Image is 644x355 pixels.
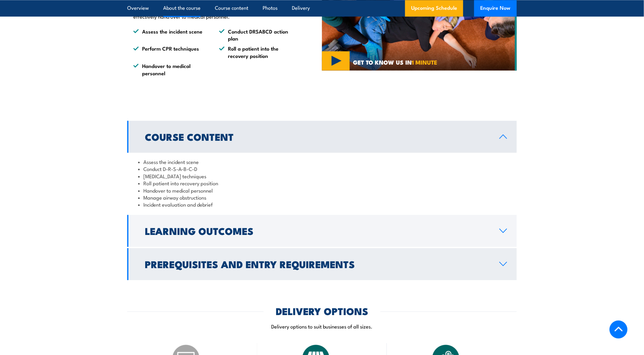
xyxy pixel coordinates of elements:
li: Incident evaluation and debrief [138,201,506,208]
h2: DELIVERY OPTIONS [276,307,368,315]
strong: 1 MINUTE [412,58,437,66]
li: Assess the incident scene [138,158,506,165]
li: Roll a patient into the recovery position [219,45,294,59]
a: Prerequisites and Entry Requirements [127,248,517,280]
li: Manage airway obstructions [138,194,506,201]
li: Roll patient into recovery position [138,179,506,186]
li: Perform CPR techniques [133,45,208,59]
a: Course Content [127,121,517,153]
h2: Prerequisites and Entry Requirements [145,260,490,268]
li: Conduct D-R-S-A-B-C-D [138,165,506,172]
span: GET TO KNOW US IN [353,59,437,65]
h2: Learning Outcomes [145,226,490,235]
a: Learning Outcomes [127,215,517,247]
li: Conduct DRSABCD action plan [219,28,294,42]
li: Handover to medical personnel [133,62,208,76]
li: [MEDICAL_DATA] techniques [138,172,506,179]
li: Assess the incident scene [133,28,208,42]
li: Handover to medical personnel [138,187,506,194]
h2: Course Content [145,132,490,141]
p: Delivery options to suit businesses of all sizes. [127,323,517,330]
